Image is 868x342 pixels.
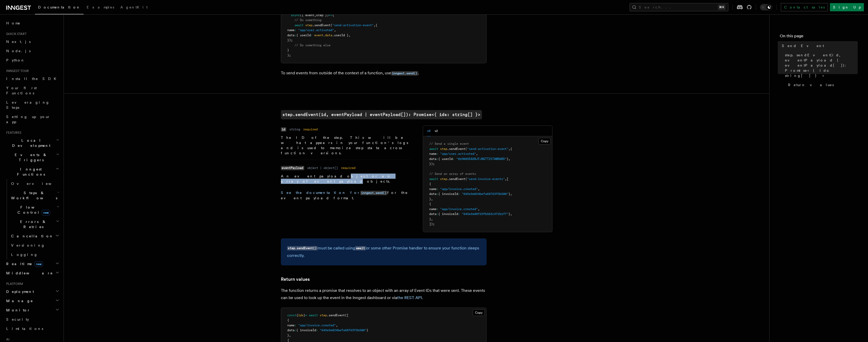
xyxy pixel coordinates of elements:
span: ( [465,177,467,181]
span: data [429,192,436,196]
a: Examples [84,2,117,14]
span: , [476,152,478,156]
span: Flow Control [9,205,57,215]
span: Python [6,58,25,62]
a: step.sendEvent(id, eventPayload | eventPayload[]): Promise<{ ids: string[] }> [281,110,482,119]
span: "645e9e024befa68763f5b500" [462,192,508,196]
span: Security [6,317,29,321]
span: { invoiceId [438,212,458,216]
span: Middleware [4,271,53,276]
span: : [436,187,438,191]
h4: On this page [780,33,858,41]
span: } [287,48,289,52]
span: Manage [4,298,33,303]
span: ( [465,147,467,151]
span: Setting up your app [6,115,50,124]
span: ({ event [300,13,314,17]
button: Copy [473,309,485,316]
a: Install the SDK [4,74,60,83]
span: : [294,33,296,37]
span: => [329,13,332,17]
button: Steps & Workflows [9,188,60,203]
span: Install the SDK [6,77,59,81]
span: { [375,23,377,27]
dd: required [303,127,318,131]
span: } [507,157,508,161]
span: Platform [4,282,23,286]
span: step [440,177,447,181]
span: { userId [296,33,311,37]
kbd: ⌘K [718,5,725,10]
span: }); [429,162,435,166]
span: : [453,157,454,161]
span: // Send a single event [429,142,469,146]
span: async [291,13,300,17]
span: await [429,147,438,151]
span: , [374,23,375,27]
span: : [294,328,296,332]
span: await [309,313,318,317]
span: "app/invoice.created" [440,187,478,191]
span: Features [4,131,21,135]
a: Python [4,56,60,65]
span: { [287,338,289,342]
span: : [294,28,296,32]
span: step [320,313,327,317]
span: { invoiceId [296,328,316,332]
span: } [366,328,368,332]
span: : [316,328,318,332]
span: , [478,207,480,211]
dd: string [289,127,300,131]
span: data [325,33,332,37]
code: eventPayload [281,166,304,170]
span: .sendEvent [312,23,330,27]
span: step [305,23,312,27]
span: }); [287,38,293,42]
span: "send-invoice-events" [467,177,505,181]
span: , [289,334,291,337]
span: "645e9e08f29fb563c972b1f7" [462,212,508,216]
button: Inngest Functions [4,165,60,179]
a: Limitations [4,324,60,333]
span: Steps & Workflows [9,190,57,201]
span: Node.js [6,49,31,53]
a: Next.js [4,37,60,46]
span: : [458,212,460,216]
button: Local Development [4,136,60,150]
button: Realtimenew [4,259,60,268]
a: Logging [9,250,60,259]
span: : [311,33,312,37]
span: { [429,182,431,186]
dd: required [341,166,355,170]
span: : [436,192,438,196]
span: : [436,212,438,216]
span: ); [287,53,291,57]
span: AgentKit [120,5,148,9]
span: // Do something [294,18,321,22]
span: , [334,28,336,32]
a: Node.js [4,46,60,56]
span: new [34,261,43,267]
span: "01H08SEAXBJFJNGTTZ5TAWB0BD" [456,157,507,161]
a: inngest.send() [391,70,418,75]
span: ids [298,313,303,317]
p: must be called using or some other Promise handler to ensure your function sleeps correctly. [287,245,480,259]
span: await [429,177,438,181]
span: : [436,152,438,156]
span: = [305,313,307,317]
span: name [287,28,294,32]
a: Return values [281,276,310,283]
button: Middleware [4,268,60,278]
a: See the documentation forinngest.send() [281,191,387,195]
span: Cancellation [9,233,53,239]
span: Return values [788,82,834,87]
p: The function returns a promise that resolves to an object with an array of Event IDs that were se... [281,287,487,301]
span: , [314,13,316,17]
span: Inngest Functions [4,167,56,177]
span: .sendEvent [447,177,465,181]
span: Leveraging Steps [6,100,50,110]
span: "app/user.activated" [298,28,334,32]
span: Inngest tour [4,69,29,73]
span: } [303,313,305,317]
